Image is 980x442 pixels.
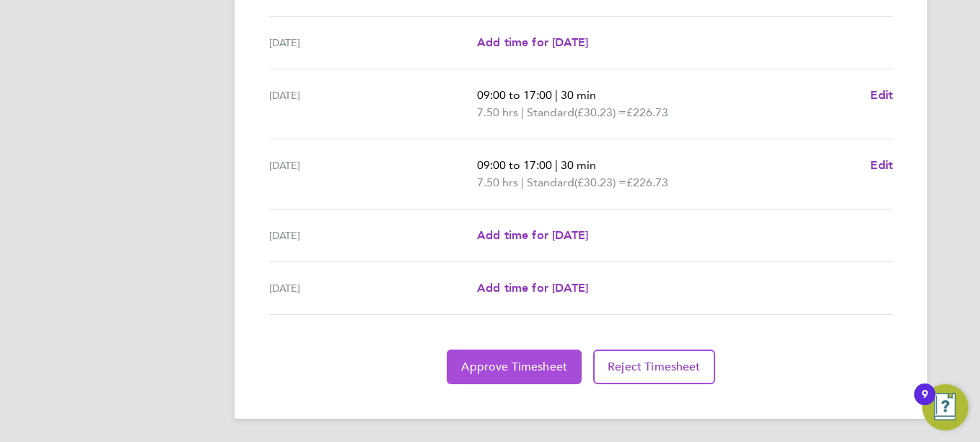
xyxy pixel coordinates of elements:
[269,157,477,191] div: [DATE]
[269,87,477,121] div: [DATE]
[269,227,477,244] div: [DATE]
[593,350,715,384] button: Reject Timesheet
[477,88,552,102] span: 09:00 to 17:00
[561,158,596,172] span: 30 min
[561,88,596,102] span: 30 min
[477,35,588,49] span: Add time for [DATE]
[477,158,552,172] span: 09:00 to 17:00
[477,281,588,295] span: Add time for [DATE]
[626,175,668,189] span: £226.73
[922,384,968,430] button: Open Resource Center, 9 new notifications
[527,174,574,191] span: Standard
[527,104,574,121] span: Standard
[521,105,524,119] span: |
[269,34,477,51] div: [DATE]
[870,87,893,104] a: Edit
[477,34,588,51] a: Add time for [DATE]
[608,360,701,374] span: Reject Timesheet
[447,350,582,384] button: Approve Timesheet
[870,157,893,174] a: Edit
[922,394,928,413] div: 9
[626,105,668,119] span: £226.73
[477,227,588,244] a: Add time for [DATE]
[521,175,524,189] span: |
[477,279,588,297] a: Add time for [DATE]
[555,158,558,172] span: |
[477,175,518,189] span: 7.50 hrs
[477,228,588,242] span: Add time for [DATE]
[461,360,567,374] span: Approve Timesheet
[574,105,626,119] span: (£30.23) =
[870,158,893,172] span: Edit
[269,279,477,297] div: [DATE]
[477,105,518,119] span: 7.50 hrs
[574,175,626,189] span: (£30.23) =
[870,88,893,102] span: Edit
[555,88,558,102] span: |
